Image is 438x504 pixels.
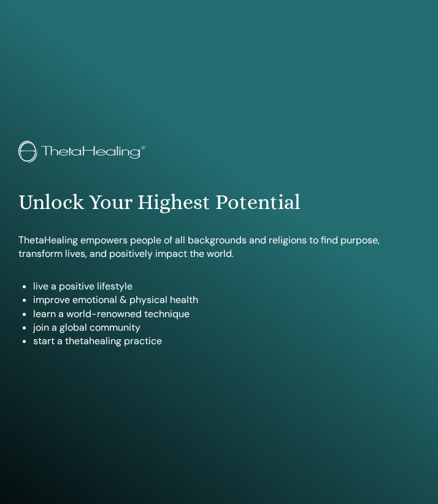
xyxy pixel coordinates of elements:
p: ThetaHealing empowers people of all backgrounds and religions to find purpose, transform lives, a... [18,234,420,261]
li: live a positive lifestyle [33,280,420,293]
li: improve emotional & physical health [33,293,420,307]
li: join a global community [33,321,420,334]
li: learn a world-renowned technique [33,307,420,321]
h1: Unlock Your Highest Potential [18,190,420,215]
li: start a thetahealing practice [33,334,420,348]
